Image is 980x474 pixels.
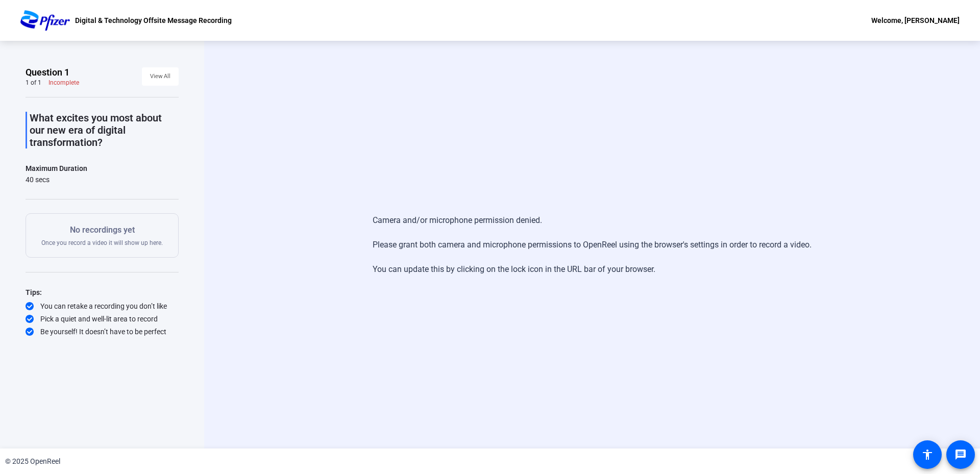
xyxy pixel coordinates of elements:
div: © 2025 OpenReel [5,456,60,467]
p: What excites you most about our new era of digital transformation? [30,112,179,148]
div: Incomplete [48,79,79,87]
div: 1 of 1 [26,79,41,87]
div: Once you record a video it will show up here. [41,224,163,247]
span: View All [150,69,170,84]
div: Welcome, [PERSON_NAME] [871,14,960,27]
mat-icon: accessibility [921,448,934,461]
button: View All [142,67,179,86]
p: Digital & Technology Offsite Message Recording [75,14,232,27]
img: OpenReel logo [20,10,70,31]
div: Be yourself! It doesn’t have to be perfect [26,327,179,337]
div: Maximum Duration [26,162,87,174]
div: You can retake a recording you don’t like [26,301,179,311]
div: 40 secs [26,174,87,185]
div: Camera and/or microphone permission denied. Please grant both camera and microphone permissions t... [373,204,812,286]
div: Pick a quiet and well-lit area to record [26,314,179,324]
div: Tips: [26,286,179,298]
p: No recordings yet [41,224,163,236]
span: Question 1 [26,66,69,79]
mat-icon: message [954,448,967,461]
